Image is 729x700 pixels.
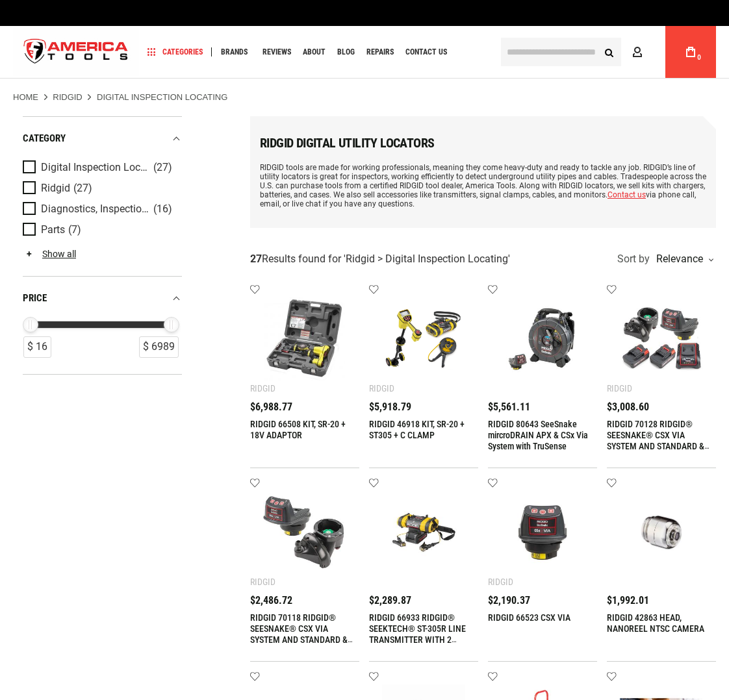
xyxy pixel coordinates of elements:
a: Ridgid (27) [23,181,179,195]
a: RIDGID 42863 HEAD, NANOREEL NTSC CAMERA [607,612,704,634]
span: (27) [73,183,92,194]
h1: RIDGID Digital Utility Locators [260,136,706,150]
a: Repairs [361,44,400,61]
span: $2,486.72 [250,595,292,606]
a: RIDGID 70118 RIDGID® SEESNAKE® CSX VIA SYSTEM AND STANDARD & MINI CSX VIA™ MOUNT [250,612,353,656]
a: RIDGID 80643 SeeSnake mircroDRAIN APX & CSx Via System with TruSense [488,419,588,451]
span: Diagnostics, Inspection & Locating [41,203,150,215]
a: RIDGID 46918 KIT, SR-20 + ST305 + C CLAMP [369,419,465,440]
img: RIDGID 66933 RIDGID® SEEKTECH® ST-305R LINE TRANSMITTER WITH 2 BATTERIES & CHARGER [382,491,465,574]
div: Ridgid [488,577,513,587]
span: $6,988.77 [250,402,292,412]
div: Ridgid [607,383,632,394]
a: Diagnostics, Inspection & Locating (16) [23,202,179,216]
a: Ridgid [53,92,83,103]
span: (16) [153,204,172,215]
span: $3,008.60 [607,402,649,412]
img: RIDGID 70128 RIDGID® SEESNAKE® CSX VIA SYSTEM AND STANDARD & MINI CSX VIA™ MOUNT WITH 2 BATTERIES... [620,297,703,381]
div: Results found for ' ' [250,253,510,266]
div: category [23,130,182,147]
div: Ridgid [250,577,275,587]
div: Product Filters [23,116,182,375]
span: Digital Inspection Locating [41,162,150,173]
span: Sort by [617,254,650,264]
button: Search [596,40,621,64]
a: 0 [678,26,703,78]
a: RIDGID 66508 KIT, SR-20 + 18V ADAPTOR [250,419,346,440]
img: RIDGID 66508 KIT, SR-20 + 18V ADAPTOR [263,297,346,381]
span: Contact Us [405,48,447,56]
img: RIDGID 70118 RIDGID® SEESNAKE® CSX VIA SYSTEM AND STANDARD & MINI CSX VIA™ MOUNT [263,491,346,574]
a: Parts (7) [23,223,179,237]
img: RIDGID 42863 HEAD, NANOREEL NTSC CAMERA [620,491,703,574]
span: Reviews [262,48,291,56]
span: $5,918.79 [369,402,411,412]
a: Reviews [257,44,297,61]
div: $ 6989 [139,336,179,358]
a: Show all [23,249,76,259]
span: $2,289.87 [369,595,411,606]
span: Categories [147,47,203,56]
a: Blog [331,44,361,61]
span: Parts [41,224,65,236]
span: Blog [337,48,355,56]
img: RIDGID 80643 SeeSnake mircroDRAIN APX & CSx Via System with TruSense [501,297,584,381]
div: $ 16 [23,336,51,358]
a: Home [13,92,38,103]
img: RIDGID 66523 CSX VIA [501,491,584,574]
strong: Digital Inspection Locating [97,92,227,102]
a: store logo [13,28,139,77]
span: (27) [153,162,172,173]
img: RIDGID 46918 KIT, SR-20 + ST305 + C CLAMP [382,297,465,381]
span: Repairs [366,48,394,56]
strong: 27 [250,253,262,265]
a: Brands [215,44,253,61]
a: About [297,44,331,61]
a: RIDGID 66933 RIDGID® SEEKTECH® ST-305R LINE TRANSMITTER WITH 2 BATTERIES & CHARGER [369,612,466,656]
a: Categories [142,44,209,61]
div: Ridgid [369,383,394,394]
p: RIDGID tools are made for working professionals, meaning they come heavy-duty and ready to tackle... [260,163,706,208]
div: price [23,290,182,307]
a: RIDGID 66523 CSX VIA [488,612,570,623]
a: Contact us [607,190,646,199]
a: Contact Us [400,44,453,61]
span: Brands [221,48,248,56]
span: About [303,48,326,56]
span: Ridgid [41,182,70,194]
span: 0 [697,54,701,61]
span: $5,561.11 [488,402,530,412]
span: $2,190.37 [488,595,530,606]
span: (7) [68,225,81,236]
div: Ridgid [250,383,275,394]
img: America Tools [13,28,139,77]
span: Ridgid > Digital Inspection Locating [346,253,508,265]
a: RIDGID 70128 RIDGID® SEESNAKE® CSX VIA SYSTEM AND STANDARD & MINI CSX VIA™ MOUNT WITH 2 BATTERIES... [607,419,714,473]
div: Relevance [653,254,713,264]
a: Digital Inspection Locating (27) [23,160,179,175]
span: $1,992.01 [607,595,649,606]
